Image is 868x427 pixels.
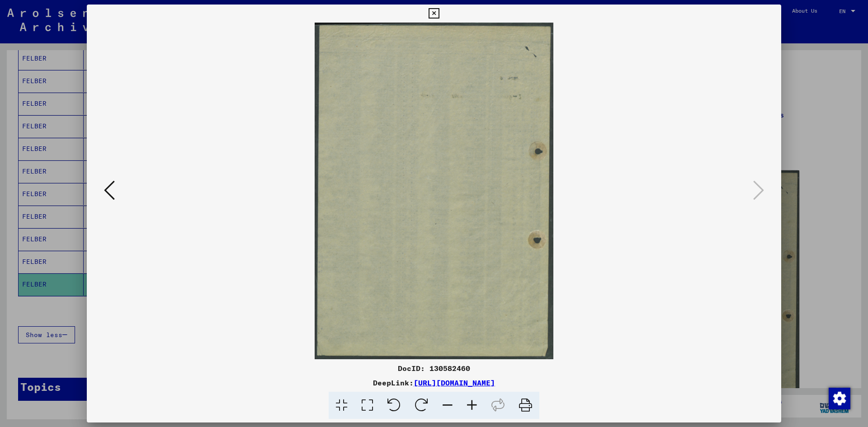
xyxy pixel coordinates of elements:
div: DocID: 130582460 [87,363,781,374]
div: DeepLink: [87,377,781,388]
img: Change consent [829,388,850,409]
a: [URL][DOMAIN_NAME] [414,378,495,387]
div: Change consent [828,387,850,409]
img: 002.jpg [118,23,750,359]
